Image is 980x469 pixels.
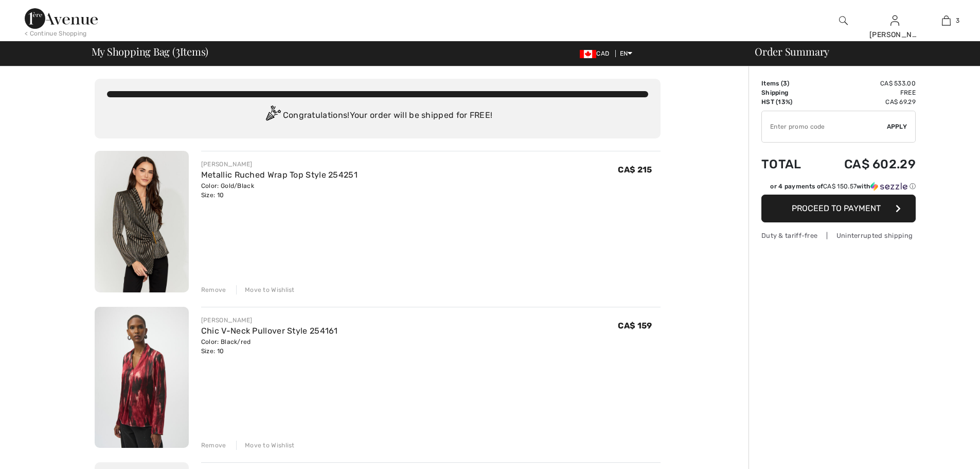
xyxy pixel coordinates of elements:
a: Sign In [890,15,899,25]
a: 3 [921,14,971,27]
div: or 4 payments ofCA$ 150.57withSezzle Click to learn more about Sezzle [761,182,916,195]
span: My Shopping Bag ( Items) [92,46,209,57]
img: Sezzle [870,182,907,191]
iframe: Opens a widget where you can find more information [914,438,970,464]
td: HST (13%) [761,97,816,107]
div: Duty & tariff-free | Uninterrupted shipping [761,231,916,240]
img: Chic V-Neck Pullover Style 254161 [95,307,189,448]
span: CA$ 159 [618,321,652,331]
div: [PERSON_NAME] [869,29,920,40]
div: Move to Wishlist [236,441,295,450]
span: 3 [175,44,180,57]
div: Congratulations! Your order will be shipped for FREE! [107,106,648,126]
div: Color: Gold/Black Size: 10 [201,181,358,200]
span: EN [620,50,633,57]
div: Remove [201,285,226,294]
td: Shipping [761,88,816,97]
img: 1ère Avenue [25,8,98,29]
td: CA$ 602.29 [816,147,916,182]
td: CA$ 69.29 [816,97,916,107]
td: Total [761,147,816,182]
img: Congratulation2.svg [262,106,283,126]
img: My Info [890,14,899,27]
img: Canadian Dollar [580,50,596,58]
div: Order Summary [742,46,974,57]
div: [PERSON_NAME] [201,160,358,169]
td: Items ( ) [761,79,816,88]
button: Proceed to Payment [761,195,916,222]
span: 3 [783,80,787,87]
a: Chic V-Neck Pullover Style 254161 [201,326,338,336]
span: CA$ 215 [618,165,652,175]
img: My Bag [942,14,951,27]
div: Color: Black/red Size: 10 [201,337,338,356]
span: Apply [887,122,907,131]
div: < Continue Shopping [25,29,87,38]
span: CAD [580,50,613,57]
td: CA$ 533.00 [816,79,916,88]
input: Promo code [762,111,887,142]
img: search the website [839,14,848,27]
div: or 4 payments of with [770,182,916,191]
img: Metallic Ruched Wrap Top Style 254251 [95,151,189,292]
div: Move to Wishlist [236,285,295,294]
span: 3 [956,16,959,25]
span: CA$ 150.57 [823,183,857,190]
a: Metallic Ruched Wrap Top Style 254251 [201,170,358,180]
span: Proceed to Payment [792,203,881,213]
div: Remove [201,441,226,450]
td: Free [816,88,916,97]
div: [PERSON_NAME] [201,316,338,325]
